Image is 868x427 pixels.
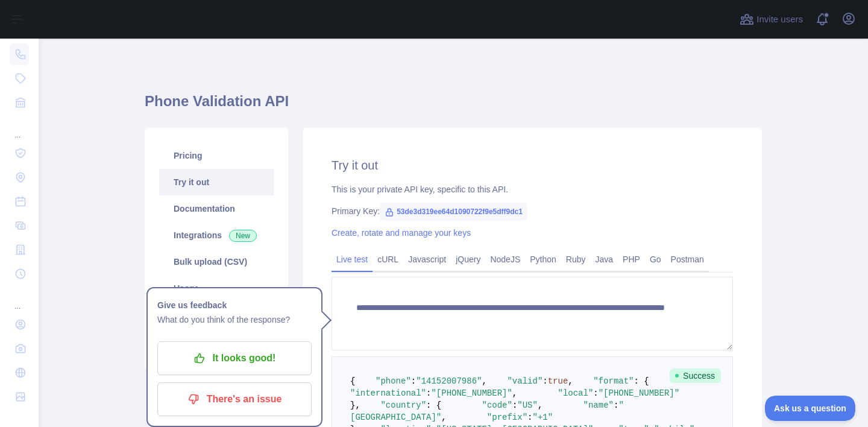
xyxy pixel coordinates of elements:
span: , [538,400,542,410]
h1: Phone Validation API [145,92,762,121]
a: jQuery [451,250,485,269]
a: Go [645,250,666,269]
span: "valid" [507,376,542,386]
a: Bulk upload (CSV) [159,248,274,275]
span: "[PHONE_NUMBER]" [431,388,512,398]
a: Live test [332,250,373,269]
span: true [548,376,568,386]
span: , [441,413,446,422]
div: ... [10,116,29,140]
p: What do you think of the response? [157,312,312,327]
button: Invite users [737,10,805,29]
a: Ruby [561,250,591,269]
a: Python [525,250,561,269]
span: 53de3d319ee64d1090722f9e5dff9dc1 [380,203,527,221]
span: "country" [380,400,426,410]
div: ... [10,287,29,311]
span: : [512,400,517,410]
span: : [542,376,547,386]
a: NodeJS [485,250,525,269]
span: : [411,376,416,386]
span: "14152007986" [416,376,482,386]
div: This is your private API key, specific to this API. [332,183,733,195]
span: { [350,376,355,386]
span: "name" [583,400,614,410]
span: "local" [558,388,593,398]
span: "+1" [532,413,553,422]
span: "[PHONE_NUMBER]" [599,388,679,398]
div: Primary Key: [332,205,733,217]
a: Create, rotate and manage your keys [332,228,471,238]
a: Postman [666,250,709,269]
a: Usage [159,275,274,302]
span: "code" [482,400,512,410]
span: : [426,388,431,398]
a: Integrations New [159,222,274,248]
span: , [512,388,517,398]
iframe: Toggle Customer Support [765,396,856,421]
h1: Give us feedback [157,298,312,312]
a: Documentation [159,195,274,222]
span: : { [426,400,441,410]
span: "phone" [376,376,411,386]
span: , [568,376,573,386]
a: Try it out [159,169,274,195]
span: "prefix" [487,413,527,422]
span: }, [350,400,360,410]
a: Pricing [159,142,274,169]
span: , [482,376,486,386]
span: "format" [593,376,634,386]
a: Javascript [403,250,451,269]
a: cURL [373,250,403,269]
span: New [229,230,257,242]
span: : { [634,376,649,386]
span: Success [670,368,721,383]
span: : [593,388,598,398]
span: : [527,413,532,422]
a: Java [591,250,618,269]
span: Invite users [756,13,803,27]
h2: Try it out [332,157,733,174]
span: : [614,400,618,410]
a: PHP [618,250,645,269]
span: "US" [517,400,538,410]
span: "international" [350,388,426,398]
